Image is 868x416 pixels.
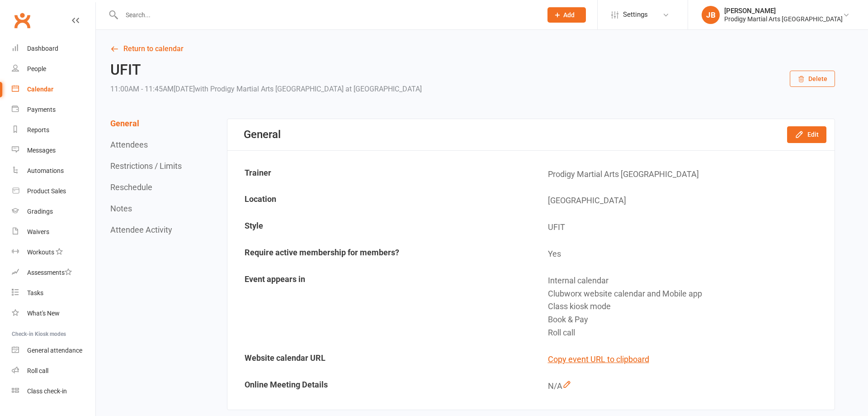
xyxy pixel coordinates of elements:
[724,7,843,15] div: [PERSON_NAME]
[548,313,828,326] div: Book & Pay
[547,7,586,23] button: Add
[12,140,95,161] a: Messages
[27,249,54,256] div: Workouts
[228,215,531,240] td: Style
[12,161,95,181] a: Automations
[27,45,58,52] div: Dashboard
[27,106,56,113] div: Payments
[27,310,60,317] div: What's New
[12,79,95,100] a: Calendar
[110,182,152,192] button: Reschedule
[12,283,95,303] a: Tasks
[27,187,66,195] div: Product Sales
[724,15,843,23] div: Prodigy Martial Arts [GEOGRAPHIC_DATA]
[12,201,95,222] a: Gradings
[12,120,95,140] a: Reports
[548,300,828,313] div: Class kiosk mode
[110,83,422,96] div: 11:00AM - 11:45AM[DATE]
[532,162,834,187] td: Prodigy Martial Arts [GEOGRAPHIC_DATA]
[195,85,344,93] span: with Prodigy Martial Arts [GEOGRAPHIC_DATA]
[27,126,49,134] div: Reports
[548,380,828,393] div: N/A
[548,287,828,301] div: Clubworx website calendar and Mobile app
[27,367,48,374] div: Roll call
[228,268,531,346] td: Event appears in
[12,361,95,381] a: Roll call
[244,128,281,141] div: General
[27,65,46,72] div: People
[119,9,536,21] input: Search...
[228,347,531,373] td: Website calendar URL
[11,9,33,32] a: Clubworx
[12,222,95,242] a: Waivers
[532,188,834,214] td: [GEOGRAPHIC_DATA]
[12,181,95,201] a: Product Sales
[12,340,95,361] a: General attendance kiosk mode
[790,71,835,87] button: Delete
[548,274,828,287] div: Internal calendar
[110,43,835,55] a: Return to calendar
[27,86,53,93] div: Calendar
[532,241,834,267] td: Yes
[12,100,95,120] a: Payments
[12,38,95,59] a: Dashboard
[12,59,95,79] a: People
[548,353,649,366] button: Copy event URL to clipboard
[12,303,95,324] a: What's New
[27,228,49,235] div: Waivers
[110,161,182,171] button: Restrictions / Limits
[702,6,720,24] div: JB
[228,241,531,267] td: Require active membership for members?
[110,140,148,149] button: Attendees
[27,289,43,296] div: Tasks
[12,263,95,283] a: Assessments
[563,11,575,19] span: Add
[27,387,67,395] div: Class check-in
[27,147,56,154] div: Messages
[110,204,132,213] button: Notes
[27,167,64,174] div: Automations
[228,188,531,214] td: Location
[110,62,422,78] h2: UFIT
[110,119,139,128] button: General
[623,5,648,25] span: Settings
[110,225,172,234] button: Attendee Activity
[228,373,531,399] td: Online Meeting Details
[345,85,422,93] span: at [GEOGRAPHIC_DATA]
[787,126,826,143] button: Edit
[532,215,834,240] td: UFIT
[548,326,828,339] div: Roll call
[12,381,95,402] a: Class kiosk mode
[27,269,72,276] div: Assessments
[27,347,82,354] div: General attendance
[27,208,53,215] div: Gradings
[12,242,95,263] a: Workouts
[228,162,531,187] td: Trainer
